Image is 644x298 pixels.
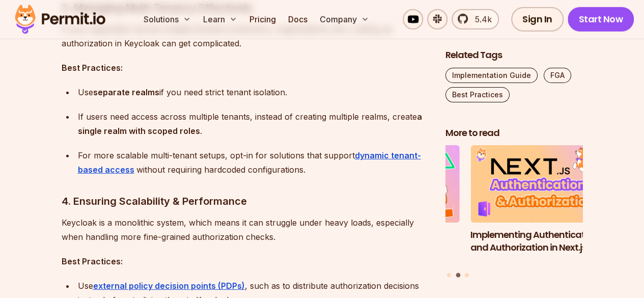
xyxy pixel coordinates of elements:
li: 2 of 3 [470,146,608,267]
h2: Related Tags [445,49,583,62]
a: Docs [284,9,312,30]
h3: Implementing Authentication and Authorization in Next.js [470,229,608,254]
div: If users need access across multiple tenants, instead of creating multiple realms, create . [78,110,429,138]
a: Implementation Guide [445,68,538,83]
p: Keycloak is a monolithic system, which means it can struggle under heavy loads, especially when h... [62,215,429,244]
a: Pricing [245,9,280,30]
button: Solutions [139,9,195,30]
button: Company [316,9,373,30]
button: Learn [199,9,241,30]
a: Implementing Authentication and Authorization in Next.jsImplementing Authentication and Authoriza... [470,146,608,267]
span: 5.4k [469,13,492,25]
h3: Implementing Multi-Tenant RBAC in Nuxt.js [322,229,460,254]
div: Use if you need strict tenant isolation. [78,85,429,99]
button: Go to slide 1 [447,273,451,277]
a: FGA [544,68,571,83]
strong: Best Practices: [62,256,123,266]
h3: 4. Ensuring Scalability & Performance [62,193,429,209]
li: 1 of 3 [322,146,460,267]
button: Go to slide 2 [456,273,460,278]
a: Sign In [511,7,564,32]
button: Go to slide 3 [465,273,469,277]
strong: dynamic [355,150,389,160]
div: For more scalable multi-tenant setups, opt-in for solutions that support without requiring hardco... [78,148,429,177]
div: Posts [445,146,583,279]
a: 5.4k [452,9,499,30]
a: Best Practices [445,87,510,102]
img: Permit logo [10,2,110,37]
a: Start Now [568,7,634,32]
a: external policy decision points (PDPs) [93,281,245,291]
img: Implementing Authentication and Authorization in Next.js [470,146,608,223]
strong: separate realms [93,87,159,97]
h2: More to read [445,127,583,140]
strong: Best Practices: [62,63,123,73]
